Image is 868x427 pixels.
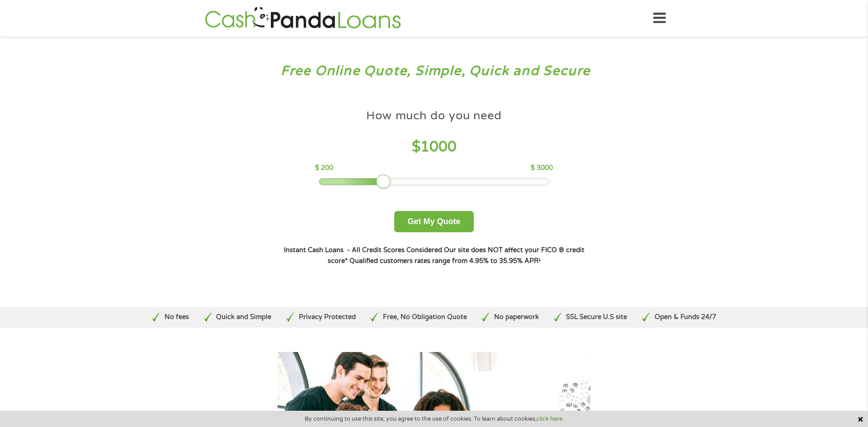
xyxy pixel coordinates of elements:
[655,312,716,322] p: Open & Funds 24/7
[299,312,356,322] p: Privacy Protected
[420,138,457,155] span: 1000
[494,312,539,322] p: No paperwork
[315,138,552,156] h4: $
[531,163,553,173] p: $ 3000
[216,312,271,322] p: Quick and Simple
[394,211,473,232] button: Get My Quote
[328,246,585,265] strong: Our site does NOT affect your FICO ® credit score*
[305,416,564,422] span: By continuing to use this site, you agree to the use of cookies. To learn about cookies,
[165,312,189,322] p: No fees
[537,415,564,422] a: click here.
[26,63,842,80] h3: Free Online Quote, Simple, Quick and Secure
[284,246,442,254] strong: Instant Cash Loans - All Credit Scores Considered
[202,5,404,31] img: GetLoanNow Logo
[349,257,541,265] strong: Qualified customers rates range from 4.95% to 35.95% APR¹
[315,163,333,173] p: $ 200
[383,312,467,322] p: Free, No Obligation Quote
[566,312,627,322] p: SSL Secure U.S site
[366,108,502,123] h4: How much do you need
